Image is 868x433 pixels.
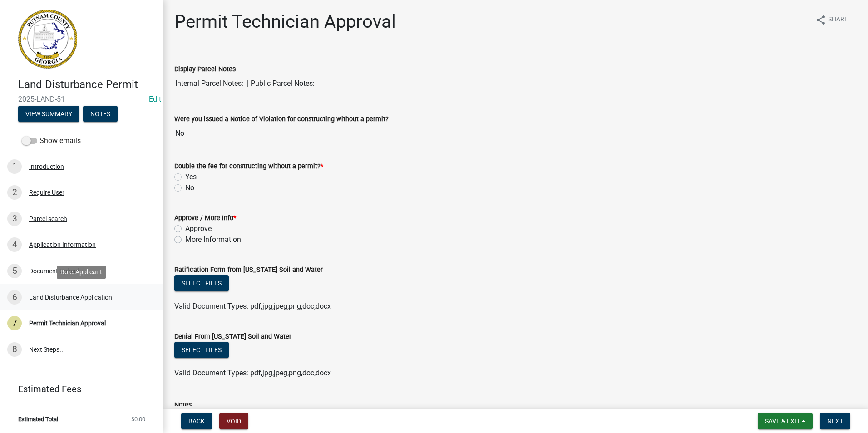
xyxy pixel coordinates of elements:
span: $0.00 [131,416,145,422]
span: 2025-LAND-51 [18,95,145,103]
span: Save & Exit [765,418,800,425]
label: More Information [185,234,241,245]
button: View Summary [18,106,79,122]
h4: Land Disturbance Permit [18,78,156,91]
div: 2 [7,185,22,200]
span: Next [827,418,843,425]
a: Edit [149,95,161,103]
button: Select files [174,275,229,291]
span: Back [188,418,205,425]
label: Ratification Form from [US_STATE] Soil and Water [174,267,323,273]
button: Back [181,413,212,429]
span: Estimated Total [18,416,58,422]
button: Notes [83,106,118,122]
div: Document Upload [29,268,79,274]
label: Double the fee for constructing without a permit? [174,163,323,170]
a: Estimated Fees [7,380,149,398]
div: 1 [7,159,22,174]
div: Parcel search [29,216,67,222]
button: Save & Exit [758,413,813,429]
div: Role: Applicant [57,266,106,279]
div: Permit Technician Approval [29,320,106,326]
button: Select files [174,342,229,358]
label: No [185,182,194,193]
label: Show emails [22,135,81,146]
div: 7 [7,316,22,330]
label: Yes [185,172,197,182]
button: Next [820,413,850,429]
label: Display Parcel Notes [174,66,236,73]
div: 8 [7,342,22,357]
button: shareShare [808,11,855,29]
div: Application Information [29,241,96,248]
span: Valid Document Types: pdf,jpg,jpeg,png,doc,docx [174,369,331,377]
div: Require User [29,189,64,196]
div: Land Disturbance Application [29,294,112,300]
wm-modal-confirm: Edit Application Number [149,95,161,103]
wm-modal-confirm: Notes [83,111,118,118]
label: Approve / More Info [174,215,236,221]
span: Valid Document Types: pdf,jpg,jpeg,png,doc,docx [174,302,331,310]
label: Notes [174,402,192,408]
label: Approve [185,223,212,234]
div: 4 [7,237,22,252]
label: Denial From [US_STATE] Soil and Water [174,334,291,340]
div: 6 [7,290,22,305]
label: Were you issued a Notice of Violation for constructing without a permit? [174,116,389,123]
img: Putnam County, Georgia [18,10,77,69]
div: 5 [7,264,22,278]
div: Introduction [29,163,64,170]
h1: Permit Technician Approval [174,11,396,33]
div: 3 [7,212,22,226]
span: Share [828,15,848,25]
button: Void [219,413,248,429]
wm-modal-confirm: Summary [18,111,79,118]
i: share [815,15,826,25]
